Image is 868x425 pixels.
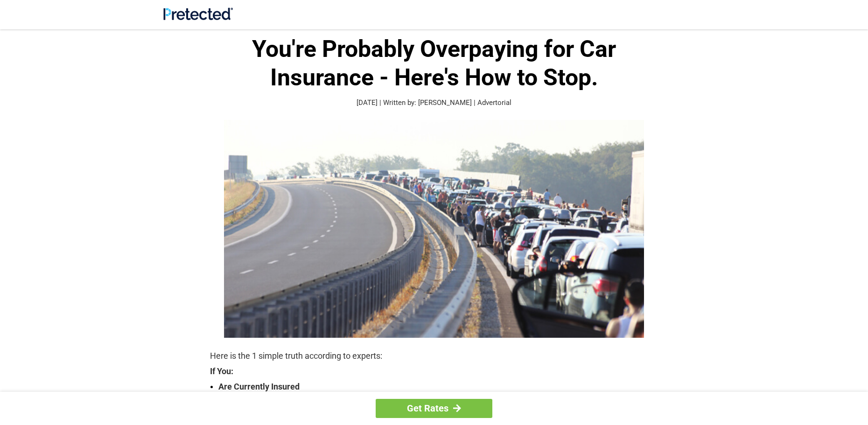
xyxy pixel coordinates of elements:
a: Site Logo [163,13,233,22]
p: Here is the 1 simple truth according to experts: [210,349,658,362]
img: Site Logo [163,7,233,20]
p: [DATE] | Written by: [PERSON_NAME] | Advertorial [210,98,658,108]
strong: If You: [210,367,658,376]
a: Get Rates [376,399,492,418]
h1: You're Probably Overpaying for Car Insurance - Here's How to Stop. [210,35,658,92]
strong: Are Currently Insured [218,380,658,393]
